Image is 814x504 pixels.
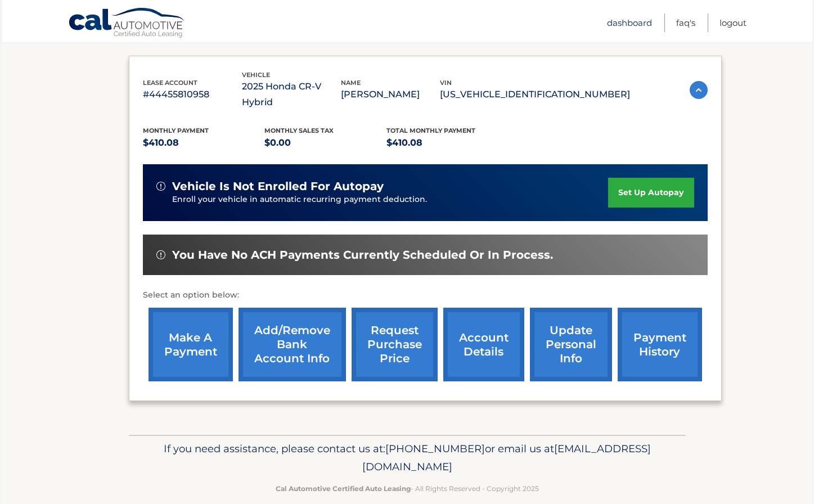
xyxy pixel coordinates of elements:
img: alert-white.svg [156,182,165,191]
p: $410.08 [143,135,265,151]
a: Cal Automotive [68,7,186,40]
span: vehicle is not enrolled for autopay [172,179,384,193]
span: name [341,79,361,87]
a: update personal info [530,308,612,381]
p: If you need assistance, please contact us at: or email us at [136,440,678,476]
p: #44455810958 [143,87,242,102]
p: [PERSON_NAME] [341,87,440,102]
a: Logout [719,13,746,32]
strong: Cal Automotive Certified Auto Leasing [276,484,411,493]
span: You have no ACH payments currently scheduled or in process. [172,248,553,262]
img: alert-white.svg [156,250,165,259]
p: 2025 Honda CR-V Hybrid [242,79,341,110]
p: $410.08 [386,135,509,151]
span: vehicle [242,71,270,79]
a: payment history [618,308,702,381]
a: FAQ's [676,13,695,32]
span: Monthly Payment [143,127,209,134]
a: make a payment [149,308,233,381]
img: accordion-active.svg [690,81,708,99]
p: [US_VEHICLE_IDENTIFICATION_NUMBER] [440,87,630,102]
a: request purchase price [352,308,438,381]
p: - All Rights Reserved - Copyright 2025 [136,483,678,494]
a: Dashboard [607,13,652,32]
p: $0.00 [264,135,386,151]
a: account details [443,308,524,381]
span: Total Monthly Payment [386,127,475,134]
span: vin [440,79,452,87]
p: Select an option below: [143,289,708,302]
span: Monthly sales Tax [264,127,334,134]
p: Enroll your vehicle in automatic recurring payment deduction. [172,193,609,206]
span: lease account [143,79,197,87]
a: set up autopay [608,178,694,208]
span: [PHONE_NUMBER] [385,442,485,455]
span: [EMAIL_ADDRESS][DOMAIN_NAME] [362,442,651,473]
a: Add/Remove bank account info [239,308,346,381]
